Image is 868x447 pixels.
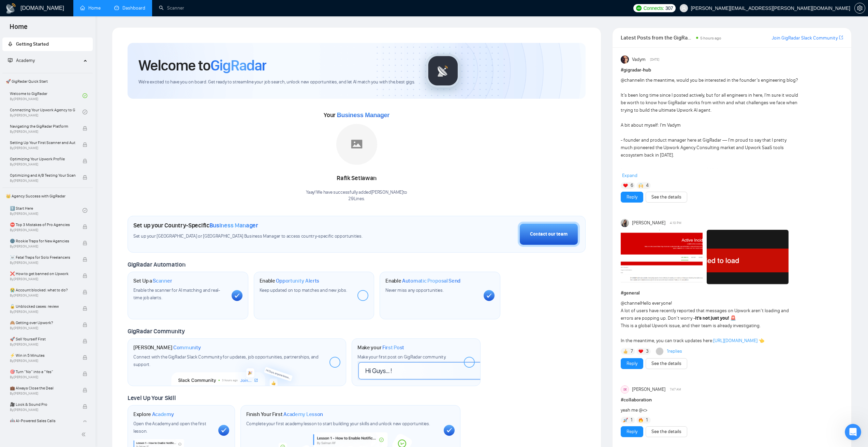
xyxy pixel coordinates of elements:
h1: # general [621,289,843,297]
span: Keep updated on top matches and new jobs. [260,287,347,293]
img: F09HL8K86MB-image%20(1).png [621,230,703,284]
img: Vadym [621,55,629,64]
h1: [PERSON_NAME] [133,344,201,351]
button: See the details [646,426,687,437]
img: 🙌 [638,183,643,188]
span: Connect with the GigRadar Slack Community for updates, job opportunities, partnerships, and support. [133,354,319,367]
a: export [839,34,843,41]
span: lock [83,388,87,393]
span: By [PERSON_NAME] [10,293,75,298]
a: Reply [627,193,637,201]
a: See the details [651,428,681,435]
span: Enable the scanner for AI matching and real-time job alerts. [133,287,220,301]
span: By [PERSON_NAME] [10,130,75,134]
span: Scanner [153,277,172,284]
strong: it’s not just you! [695,315,729,321]
span: check-circle [83,110,87,114]
span: ❌ How to get banned on Upwork [10,270,75,277]
span: Automatic Proposal Send [402,277,460,284]
span: Vadym [632,56,646,63]
img: slackcommunity-bg.png [172,354,302,386]
span: 3 [646,348,649,355]
span: check-circle [83,208,87,213]
span: lock [83,355,87,360]
span: [PERSON_NAME] [632,386,665,393]
span: lock [83,306,87,311]
a: setting [854,5,865,11]
span: Complete your first academy lesson to start building your skills and unlock new opportunities. [246,421,430,427]
span: ⚡ Win in 5 Minutes [10,352,75,359]
img: 👍 [623,349,628,354]
a: See the details [651,193,681,201]
h1: Finish Your First [246,411,323,418]
span: export [839,35,843,40]
span: 🚀 Sell Yourself First [10,336,75,342]
span: Latest Posts from the GigRadar Community [621,33,694,42]
span: 4:10 PM [670,220,681,226]
span: 5 hours ago [700,36,721,41]
span: lock [83,322,87,327]
span: Level Up Your Skill [128,394,176,402]
span: Home [4,22,33,36]
span: 🔓 Unblocked cases: review [10,303,75,310]
span: 7:47 AM [670,386,681,393]
img: gigradar-logo.png [426,54,460,88]
span: By [PERSON_NAME] [10,359,75,363]
span: By [PERSON_NAME] [10,408,75,412]
span: lock [83,126,87,131]
span: double-left [81,431,88,438]
span: By [PERSON_NAME] [10,375,75,379]
span: We're excited to have you on board. Get ready to streamline your job search, unlock new opportuni... [138,79,415,85]
span: Opportunity Alerts [276,277,319,284]
img: 🔥 [638,418,643,422]
h1: Make your [357,344,404,351]
button: Contact our team [518,222,580,247]
span: Connects: [644,4,664,12]
div: DE [621,386,629,393]
span: setting [855,5,865,11]
button: See the details [646,192,687,203]
span: @channel [621,300,641,306]
span: By [PERSON_NAME] [10,392,75,396]
img: upwork-logo.png [636,5,642,11]
span: 🙈 Getting over Upwork? [10,319,75,326]
img: ❤️ [638,349,643,354]
span: By [PERSON_NAME] [10,162,75,166]
h1: Enable [385,277,460,284]
a: See the details [651,360,681,367]
span: By [PERSON_NAME] [10,342,75,347]
span: 👈 [759,338,764,344]
span: 🚨 [730,315,736,321]
a: homeHome [80,5,101,11]
span: lock [83,175,87,180]
span: Academy [152,411,174,418]
span: GigRadar Automation [128,261,185,268]
h1: Set Up a [133,277,172,284]
span: 🎯 Turn “No” into a “Yes” [10,368,75,375]
span: 😭 Account blocked: what to do? [10,287,75,293]
img: 🚀 [623,418,628,422]
span: user [681,6,686,11]
a: Join GigRadar Slack Community [772,34,838,42]
span: 307 [665,4,673,12]
span: Never miss any opportunities. [385,287,443,293]
div: yeah me @<> [621,406,798,414]
a: searchScanner [159,5,184,11]
span: Make your first post on GigRadar community. [357,354,446,360]
span: 1 [631,417,632,424]
h1: # gigradar-hub [621,66,843,74]
span: ☠️ Fatal Traps for Solo Freelancers [10,254,75,261]
span: lock [83,371,87,376]
span: Set up your [GEOGRAPHIC_DATA] or [GEOGRAPHIC_DATA] Business Manager to access country-specific op... [133,233,401,240]
iframe: Intercom live chat [845,424,861,440]
h1: Welcome to [138,56,266,75]
span: By [PERSON_NAME] [10,326,75,330]
span: By [PERSON_NAME] [10,179,75,183]
span: check-circle [83,93,87,98]
span: lock [83,273,87,278]
span: rocket [8,42,13,46]
a: [URL][DOMAIN_NAME] [713,338,757,344]
span: 4 [646,182,649,189]
span: Academy [16,58,35,63]
img: ❤️ [623,183,628,188]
